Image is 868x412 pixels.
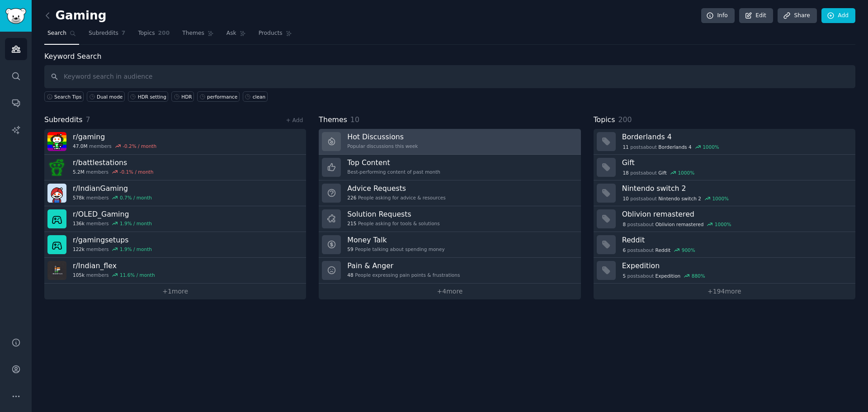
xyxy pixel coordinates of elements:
[47,132,66,151] img: gaming
[347,235,444,245] h3: Money Talk
[656,247,671,253] span: Reddit
[54,94,82,100] span: Search Tips
[73,158,153,167] h3: r/ battlestations
[171,91,194,102] a: HDR
[347,272,353,278] span: 48
[658,195,701,202] span: Nintendo switch 2
[623,144,628,150] span: 11
[44,52,101,61] label: Keyword Search
[618,115,632,124] span: 200
[594,114,615,126] span: Topics
[158,29,170,38] span: 200
[703,144,719,150] div: 1000 %
[347,132,418,142] h3: Hot Discussions
[73,184,152,193] h3: r/ IndianGaming
[623,273,626,279] span: 5
[319,206,580,232] a: Solution Requests215People asking for tools & solutions
[97,94,123,100] div: Dual mode
[138,94,166,100] div: HDR setting
[715,221,731,227] div: 1000 %
[73,272,155,278] div: members
[44,232,306,258] a: r/gamingsetups122kmembers1.9% / month
[319,114,347,126] span: Themes
[622,261,849,270] h3: Expedition
[5,8,26,24] img: GummySearch logo
[44,114,83,126] span: Subreddits
[73,143,156,149] div: members
[44,155,306,180] a: r/battlestations5.2Mmembers-0.1% / month
[622,194,730,203] div: post s about
[347,220,356,227] span: 215
[73,246,152,252] div: members
[89,29,118,38] span: Subreddits
[622,220,732,228] div: post s about
[692,273,705,279] div: 880 %
[594,284,855,299] a: +194more
[319,232,580,258] a: Money Talk59People talking about spending money
[44,9,107,23] h2: Gaming
[181,94,192,100] div: HDR
[87,91,125,102] a: Dual mode
[128,91,169,102] a: HDR setting
[253,94,265,100] div: clean
[226,29,236,38] span: Ask
[44,206,306,232] a: r/OLED_Gaming136kmembers1.9% / month
[86,115,90,124] span: 7
[347,246,444,252] div: People talking about spending money
[182,29,204,38] span: Themes
[594,129,855,155] a: Borderlands 411postsaboutBorderlands 41000%
[347,272,460,278] div: People expressing pain points & frustrations
[622,246,696,254] div: post s about
[73,169,85,175] span: 5.2M
[623,195,628,202] span: 10
[47,209,66,228] img: OLED_Gaming
[73,220,85,227] span: 136k
[347,169,440,175] div: Best-performing content of past month
[122,29,126,38] span: 7
[319,284,580,299] a: +4more
[44,284,306,299] a: +1more
[73,261,155,270] h3: r/ Indian_flex
[622,272,706,280] div: post s about
[347,194,356,201] span: 226
[622,158,849,167] h3: Gift
[255,26,295,45] a: Products
[44,91,84,102] button: Search Tips
[44,65,855,88] input: Keyword search in audience
[658,144,691,150] span: Borderlands 4
[594,180,855,206] a: Nintendo switch 210postsaboutNintendo switch 21000%
[594,232,855,258] a: Reddit6postsaboutReddit900%
[47,29,66,38] span: Search
[259,29,283,38] span: Products
[319,155,580,180] a: Top ContentBest-performing content of past month
[623,170,628,176] span: 18
[347,246,353,252] span: 59
[347,209,439,219] h3: Solution Requests
[656,273,681,279] span: Expedition
[120,220,152,227] div: 1.9 % / month
[73,132,156,142] h3: r/ gaming
[73,220,152,227] div: members
[73,169,153,175] div: members
[594,155,855,180] a: Gift18postsaboutGift1000%
[594,258,855,284] a: Expedition5postsaboutExpedition880%
[73,272,85,278] span: 105k
[73,235,152,245] h3: r/ gamingsetups
[120,194,152,201] div: 0.7 % / month
[347,220,439,227] div: People asking for tools & solutions
[197,91,240,102] a: performance
[123,143,156,149] div: -0.2 % / month
[623,221,626,227] span: 8
[73,143,87,149] span: 47.0M
[319,258,580,284] a: Pain & Anger48People expressing pain points & frustrations
[73,246,85,252] span: 122k
[347,143,418,149] div: Popular discussions this week
[73,209,152,219] h3: r/ OLED_Gaming
[120,272,155,278] div: 11.6 % / month
[682,247,695,253] div: 900 %
[347,261,460,270] h3: Pain & Anger
[120,246,152,252] div: 1.9 % / month
[47,158,66,177] img: battlestations
[44,26,79,45] a: Search
[622,143,720,151] div: post s about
